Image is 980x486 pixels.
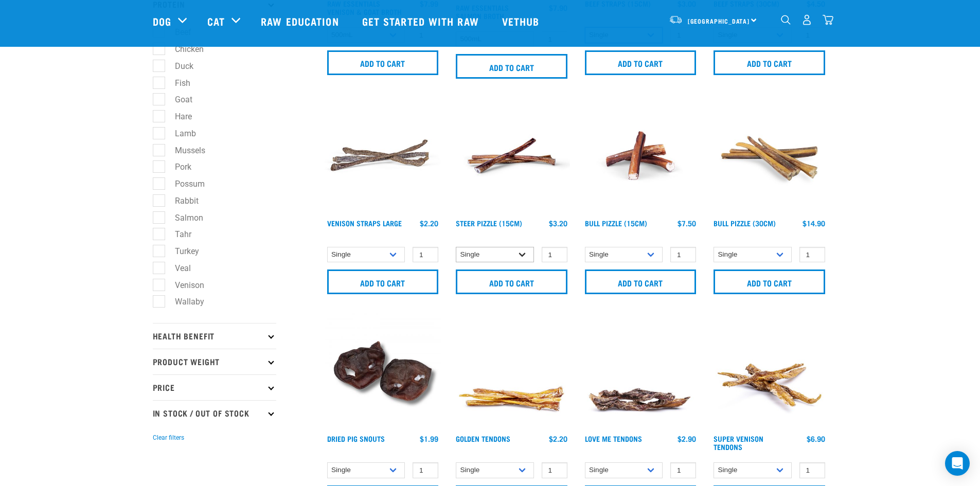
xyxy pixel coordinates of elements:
[585,269,697,294] input: Add to cart
[325,97,441,214] img: Stack of 3 Venison Straps Treats for Pets
[711,313,828,429] img: 1286 Super Tendons 01
[714,269,825,294] input: Add to cart
[413,247,438,263] input: 1
[153,374,276,400] p: Price
[456,437,510,440] a: Golden Tendons
[585,437,642,440] a: Love Me Tendons
[542,247,567,263] input: 1
[158,60,198,73] label: Duck
[456,269,567,294] input: Add to cart
[670,462,696,478] input: 1
[158,110,196,123] label: Hare
[803,219,825,227] div: $14.90
[688,19,750,23] span: [GEOGRAPHIC_DATA]
[158,93,197,106] label: Goat
[453,313,570,429] img: 1293 Golden Tendons 01
[456,54,567,79] input: Add to cart
[799,462,825,478] input: 1
[669,15,683,24] img: van-moving.png
[585,221,647,225] a: Bull Pizzle (15cm)
[158,211,207,224] label: Salmon
[799,247,825,263] input: 1
[413,462,438,478] input: 1
[714,50,825,75] input: Add to cart
[158,144,209,157] label: Mussels
[158,127,200,140] label: Lamb
[158,177,209,190] label: Possum
[327,50,439,75] input: Add to cart
[153,433,184,442] button: Clear filters
[823,14,833,25] img: home-icon@2x.png
[420,435,438,443] div: $1.99
[945,451,970,476] div: Open Intercom Messenger
[207,13,225,29] a: Cat
[781,15,791,25] img: home-icon-1@2x.png
[153,13,171,29] a: Dog
[549,219,567,227] div: $3.20
[153,400,276,426] p: In Stock / Out Of Stock
[492,1,553,42] a: Vethub
[327,221,402,225] a: Venison Straps Large
[327,437,385,440] a: Dried Pig Snouts
[714,221,776,225] a: Bull Pizzle (30cm)
[670,247,696,263] input: 1
[158,262,195,275] label: Veal
[714,437,763,448] a: Super Venison Tendons
[678,435,696,443] div: $2.90
[542,462,567,478] input: 1
[678,219,696,227] div: $7.50
[711,97,828,214] img: Bull Pizzle 30cm for Dogs
[153,349,276,374] p: Product Weight
[807,435,825,443] div: $6.90
[158,160,195,173] label: Pork
[453,97,570,214] img: Raw Essentials Steer Pizzle 15cm
[251,1,351,42] a: Raw Education
[582,313,699,429] img: Pile Of Love Tendons For Pets
[549,435,567,443] div: $2.20
[158,245,203,258] label: Turkey
[158,279,208,292] label: Venison
[158,295,208,308] label: Wallaby
[158,77,194,89] label: Fish
[158,43,208,56] label: Chicken
[801,14,812,25] img: user.png
[158,194,203,207] label: Rabbit
[325,313,441,429] img: IMG 9990
[352,1,492,42] a: Get started with Raw
[420,219,438,227] div: $2.20
[327,269,439,294] input: Add to cart
[158,228,195,241] label: Tahr
[153,323,276,349] p: Health Benefit
[582,97,699,214] img: Bull Pizzle
[456,221,522,225] a: Steer Pizzle (15cm)
[585,50,697,75] input: Add to cart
